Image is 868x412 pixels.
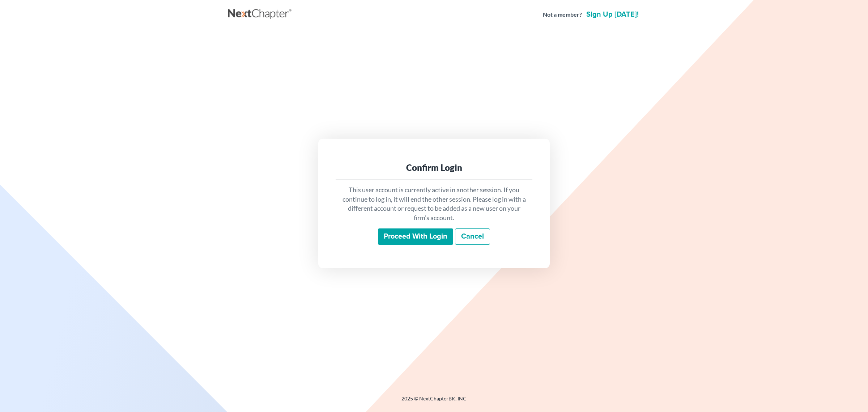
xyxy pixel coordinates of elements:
[341,185,527,223] p: This user account is currently active in another session. If you continue to log in, it will end ...
[341,162,527,173] div: Confirm Login
[455,228,490,245] a: Cancel
[228,395,640,408] div: 2025 © NextChapterBK, INC
[378,228,453,245] input: Proceed with login
[585,11,640,18] a: Sign up [DATE]!
[543,10,582,19] strong: Not a member?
